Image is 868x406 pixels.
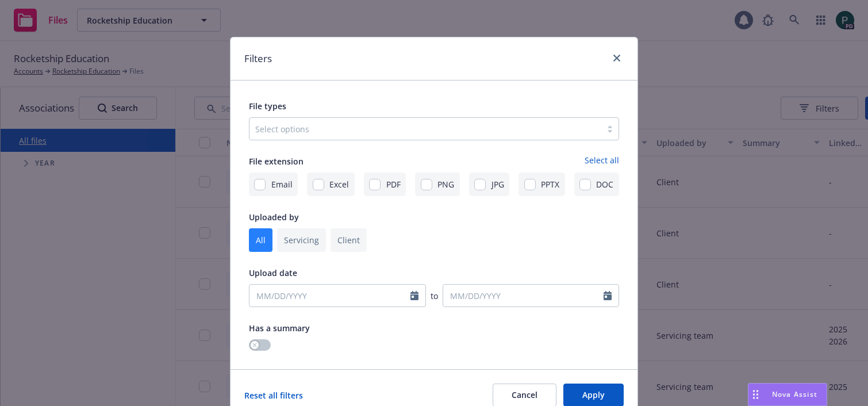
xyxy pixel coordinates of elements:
[244,51,272,66] h1: Filters
[244,389,303,401] a: Reset all filters
[541,178,559,190] span: PPTX
[596,178,613,190] span: DOC
[249,212,299,223] span: Uploaded by
[437,178,454,190] span: PNG
[748,383,827,406] button: Nova Assist
[443,284,620,307] input: MM/DD/YYYY
[585,154,619,168] a: Select all
[249,323,310,334] span: Has a summary
[748,384,763,405] div: Drag to move
[582,389,605,400] span: Apply
[772,389,817,399] span: Nova Assist
[249,284,426,307] input: MM/DD/YYYY
[431,290,438,302] span: to
[386,178,401,190] span: PDF
[512,389,537,400] span: Cancel
[610,51,624,65] a: close
[249,101,286,112] span: File types
[249,267,297,278] span: Upload date
[271,178,293,190] span: Email
[491,178,504,190] span: JPG
[249,156,304,167] span: File extension
[329,178,349,190] span: Excel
